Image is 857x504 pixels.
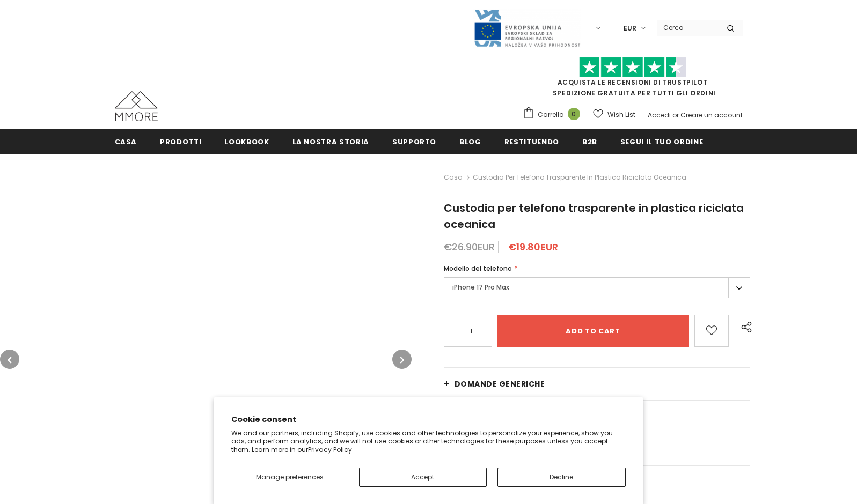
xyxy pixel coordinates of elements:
[308,445,352,454] a: Privacy Policy
[538,109,563,120] span: Carrello
[231,429,626,454] p: We and our partners, including Shopify, use cookies and other technologies to personalize your ex...
[582,129,597,153] a: B2B
[582,137,597,147] span: B2B
[459,137,481,147] span: Blog
[523,107,585,123] a: Carrello 0
[224,137,269,147] span: Lookbook
[558,78,708,87] a: Acquista le recensioni di TrustPilot
[444,277,751,298] label: iPhone 17 Pro Max
[648,110,671,120] a: Accedi
[292,129,369,153] a: La nostra storia
[620,137,703,147] span: Segui il tuo ordine
[508,240,558,254] span: €19.80EUR
[444,171,463,184] a: Casa
[160,137,201,147] span: Prodotti
[620,129,703,153] a: Segui il tuo ordine
[504,137,559,147] span: Restituendo
[359,468,487,487] button: Accept
[115,137,137,147] span: Casa
[593,105,635,124] a: Wish List
[672,110,679,120] span: or
[624,23,636,34] span: EUR
[497,315,689,347] input: Add to cart
[459,129,481,153] a: Blog
[473,23,581,32] a: Javni Razpis
[444,240,495,254] span: €26.90EUR
[231,414,626,425] h2: Cookie consent
[657,20,719,35] input: Search Site
[473,9,581,48] img: Javni Razpis
[455,379,545,389] span: Domande generiche
[115,129,137,153] a: Casa
[115,91,158,121] img: Casi MMORE
[504,129,559,153] a: Restituendo
[292,137,369,147] span: La nostra storia
[444,201,744,232] span: Custodia per telefono trasparente in plastica riciclata oceanica
[444,264,512,273] span: Modello del telefono
[473,171,686,184] span: Custodia per telefono trasparente in plastica riciclata oceanica
[607,109,635,120] span: Wish List
[256,472,324,481] span: Manage preferences
[392,129,436,153] a: supporto
[568,108,580,120] span: 0
[392,137,436,147] span: supporto
[523,62,743,98] span: SPEDIZIONE GRATUITA PER TUTTI GLI ORDINI
[231,468,348,487] button: Manage preferences
[444,368,751,400] a: Domande generiche
[680,110,743,120] a: Creare un account
[497,468,626,487] button: Decline
[224,129,269,153] a: Lookbook
[160,129,201,153] a: Prodotti
[579,57,686,78] img: Fidati di Pilot Stars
